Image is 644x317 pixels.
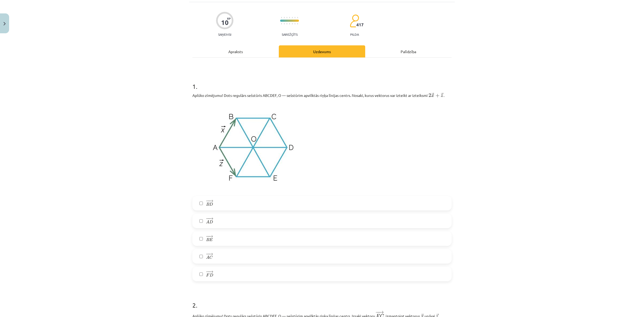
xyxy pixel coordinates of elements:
[192,73,452,90] h1: 1 .
[206,217,209,220] span: −
[282,32,298,36] p: Sarežģīts
[207,271,208,273] span: −
[295,23,295,24] img: icon-short-line-57e1e144782c952c97e751825c79c345078a6d821885a25fce030b3d8c18986b.svg
[221,19,229,26] div: 10
[209,271,213,273] span: →
[207,217,208,220] span: −
[192,92,452,98] p: Aplūko zīmējumu! Dots regulārs sešstūris ABCDEF, O — sešstūrim apvilktās riņķa līnijas centrs. No...
[192,45,279,57] div: Apraksts
[209,256,213,259] span: C
[284,17,284,18] img: icon-short-line-57e1e144782c952c97e751825c79c345078a6d821885a25fce030b3d8c18986b.svg
[209,220,213,224] span: D
[375,311,379,314] span: −
[227,17,230,20] span: XP
[287,23,287,24] img: icon-short-line-57e1e144782c952c97e751825c79c345078a6d821885a25fce030b3d8c18986b.svg
[206,256,209,259] span: A
[365,45,452,57] div: Palīdzība
[209,202,213,206] span: D
[209,253,213,255] span: →
[441,94,443,97] span: z
[297,23,298,24] img: icon-short-line-57e1e144782c952c97e751825c79c345078a6d821885a25fce030b3d8c18986b.svg
[431,94,434,97] span: x
[192,292,452,309] h1: 2 .
[209,217,213,220] span: →
[292,17,292,18] img: icon-short-line-57e1e144782c952c97e751825c79c345078a6d821885a25fce030b3d8c18986b.svg
[297,17,298,18] img: icon-short-line-57e1e144782c952c97e751825c79c345078a6d821885a25fce030b3d8c18986b.svg
[429,93,431,97] span: 2
[206,271,209,273] span: −
[284,23,284,24] img: icon-short-line-57e1e144782c952c97e751825c79c345078a6d821885a25fce030b3d8c18986b.svg
[206,220,209,224] span: A
[210,273,213,277] span: D
[206,274,210,277] span: F
[295,17,295,18] img: icon-short-line-57e1e144782c952c97e751825c79c345078a6d821885a25fce030b3d8c18986b.svg
[216,32,233,36] p: Saņemsi
[441,93,444,97] span: →
[379,311,384,314] span: →
[206,200,209,202] span: −
[377,311,378,314] span: −
[281,23,282,24] img: icon-short-line-57e1e144782c952c97e751825c79c345078a6d821885a25fce030b3d8c18986b.svg
[206,235,209,238] span: −
[209,238,213,241] span: E
[292,23,292,24] img: icon-short-line-57e1e144782c952c97e751825c79c345078a6d821885a25fce030b3d8c18986b.svg
[436,94,440,97] span: +
[431,93,434,97] span: →
[287,17,287,18] img: icon-short-line-57e1e144782c952c97e751825c79c345078a6d821885a25fce030b3d8c18986b.svg
[207,235,208,238] span: −
[206,253,209,255] span: −
[209,200,213,202] span: →
[209,235,213,238] span: →
[350,14,359,28] img: students-c634bb4e5e11cddfef0936a35e636f08e4e9abd3cc4e673bd6f9a4125e45ecb1.svg
[281,17,282,18] img: icon-short-line-57e1e144782c952c97e751825c79c345078a6d821885a25fce030b3d8c18986b.svg
[356,22,364,27] span: 417
[289,17,290,18] img: icon-short-line-57e1e144782c952c97e751825c79c345078a6d821885a25fce030b3d8c18986b.svg
[206,202,209,206] span: B
[3,22,6,25] img: icon-close-lesson-0947bae3869378f0d4975bcd49f059093ad1ed9edebbc8119c70593378902aed.svg
[206,238,209,241] span: B
[207,253,208,255] span: −
[279,45,365,57] div: Uzdevums
[350,32,359,36] p: pilda
[289,23,290,24] img: icon-short-line-57e1e144782c952c97e751825c79c345078a6d821885a25fce030b3d8c18986b.svg
[207,200,208,202] span: −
